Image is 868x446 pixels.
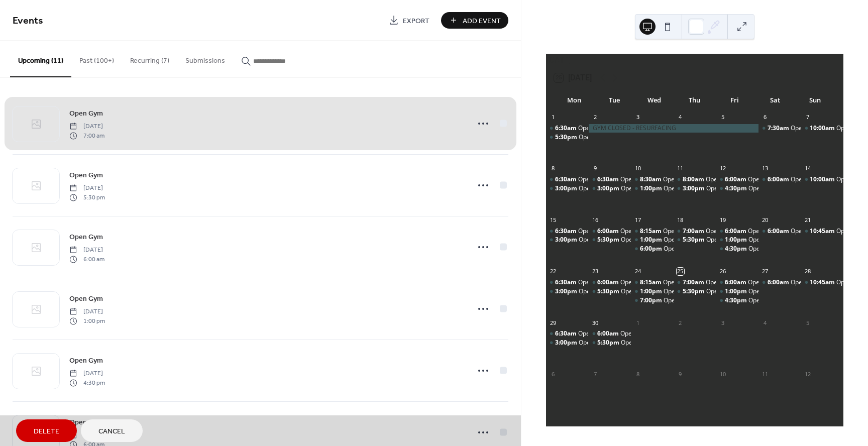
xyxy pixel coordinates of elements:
[597,184,621,193] span: 3:00pm
[758,227,801,236] div: Open Gym
[677,268,684,275] div: 25
[836,227,866,236] div: Open Gym
[664,296,693,305] div: Open Gym
[725,245,748,253] span: 4:30pm
[621,339,650,347] div: Open Gym
[10,41,71,77] button: Upcoming (11)
[716,184,758,193] div: Open Gym
[579,133,608,142] div: Open Gym
[81,419,143,442] button: Cancel
[683,184,706,193] span: 3:00pm
[549,319,557,326] div: 29
[683,287,706,296] span: 5:30pm
[549,268,557,275] div: 22
[631,236,674,244] div: Open Gym
[597,287,621,296] span: 5:30pm
[555,175,578,184] span: 6:30am
[719,165,726,172] div: 12
[725,278,748,287] span: 6:00am
[634,114,641,121] div: 3
[804,216,811,224] div: 21
[719,370,726,378] div: 10
[762,370,769,378] div: 11
[725,296,748,305] span: 4:30pm
[578,329,608,338] div: Open Gym
[677,370,684,378] div: 9
[663,175,693,184] div: Open Gym
[640,296,664,305] span: 7:00pm
[801,124,843,133] div: Open Gym
[804,268,811,275] div: 28
[683,278,706,287] span: 7:00am
[748,245,778,253] div: Open Gym
[631,278,674,287] div: Open Gym
[758,278,801,287] div: Open Gym
[441,12,508,29] a: Add Event
[768,175,791,184] span: 6:00am
[591,370,599,378] div: 7
[706,184,736,193] div: Open Gym
[631,296,674,305] div: Open Gym
[725,236,748,244] span: 1:00pm
[546,54,843,66] div: [DATE]
[716,287,758,296] div: Open Gym
[758,175,801,184] div: Open Gym
[597,175,620,184] span: 6:30am
[591,165,599,172] div: 9
[555,236,579,244] span: 3:00pm
[706,236,736,244] div: Open Gym
[591,268,599,275] div: 23
[555,287,579,296] span: 3:00pm
[591,114,599,121] div: 2
[677,216,684,224] div: 18
[719,268,726,275] div: 26
[620,227,650,236] div: Open Gym
[631,184,674,193] div: Open Gym
[591,319,599,326] div: 30
[546,329,589,338] div: Open Gym
[634,216,641,224] div: 17
[795,90,835,110] div: Sun
[555,184,579,193] span: 3:00pm
[706,278,735,287] div: Open Gym
[677,319,684,326] div: 2
[546,124,589,133] div: Open Gym
[546,175,589,184] div: Open Gym
[804,370,811,378] div: 12
[748,227,778,236] div: Open Gym
[683,227,706,236] span: 7:00am
[791,227,820,236] div: Open Gym
[836,124,866,133] div: Open Gym
[588,339,631,347] div: Open Gym
[555,124,578,133] span: 6:30am
[591,216,599,224] div: 16
[791,278,820,287] div: Open Gym
[768,227,791,236] span: 6:00am
[579,236,608,244] div: Open Gym
[634,319,641,326] div: 1
[588,175,631,184] div: Open Gym
[725,227,748,236] span: 6:00am
[463,16,501,26] span: Add Event
[715,90,755,110] div: Fri
[768,124,791,133] span: 7:30am
[13,11,43,31] span: Events
[555,329,578,338] span: 6:30am
[677,114,684,121] div: 4
[758,124,801,133] div: Open Gym
[597,339,621,347] span: 5:30pm
[546,184,589,193] div: Open Gym
[716,278,758,287] div: Open Gym
[620,175,650,184] div: Open Gym
[810,278,836,287] span: 10:45am
[674,175,716,184] div: Open Gym
[177,41,233,76] button: Submissions
[579,184,608,193] div: Open Gym
[716,227,758,236] div: Open Gym
[663,278,693,287] div: Open Gym
[640,245,664,253] span: 6:00pm
[579,339,608,347] div: Open Gym
[546,278,589,287] div: Open Gym
[768,278,791,287] span: 6:00am
[621,287,650,296] div: Open Gym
